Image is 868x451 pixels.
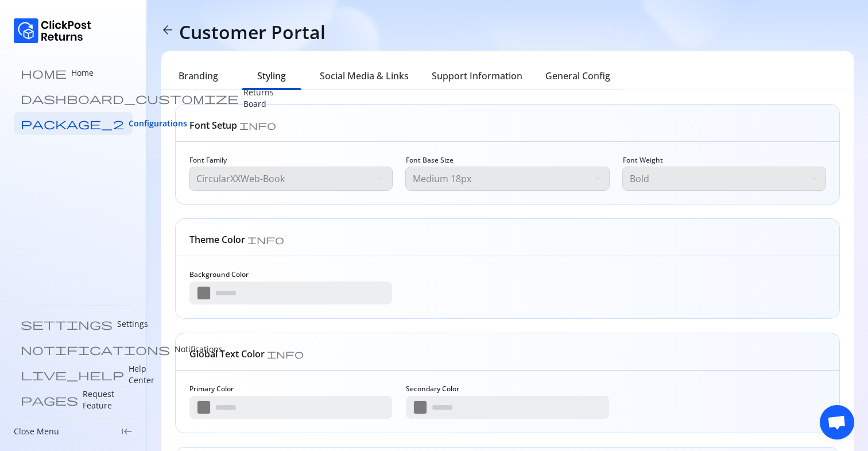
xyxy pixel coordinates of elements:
h6: Global Text Color [189,347,265,361]
span: package_2 [21,118,124,129]
span: Configurations [129,118,187,129]
p: Notifications [175,344,223,355]
button: Bold [623,167,826,190]
p: Request Feature [83,388,126,411]
img: Logo [14,18,91,43]
p: Bold [630,172,807,186]
h6: Font Setup [189,118,237,132]
h4: Customer Portal [179,21,325,44]
a: live_help Help Center [14,363,133,386]
span: settings [21,318,113,330]
label: Primary Color [189,384,234,394]
span: arrow_back [161,23,175,37]
a: settings Settings [14,313,133,336]
span: keyboard_tab_rtl [121,426,133,437]
span: live_help [21,369,124,380]
span: Font Family [189,156,392,165]
label: Secondary Color [406,384,459,394]
a: package_2 Configurations [14,112,133,135]
input: Color picker [413,400,427,414]
p: Returns Board [243,87,274,110]
h6: Theme Color [189,233,245,246]
a: notifications Notifications [14,338,133,361]
p: Close Menu [14,426,59,437]
input: Color picker [197,286,211,300]
span: info [267,349,304,359]
p: Home [71,67,94,79]
span: Font Weight [623,156,826,165]
h6: Styling [257,69,286,83]
h6: Social Media & Links [320,69,409,83]
span: notifications [21,344,170,355]
a: dashboard_customize Returns Board [14,87,133,110]
h6: Support Information [432,69,522,83]
label: Background Color [189,269,249,279]
p: Help Center [129,363,154,386]
p: Settings [117,318,148,330]
span: Font Base Size [406,156,609,165]
span: dashboard_customize [21,92,239,104]
p: Medium 18px [413,172,590,186]
span: pages [21,394,78,406]
button: CircularXXWeb-Book [189,167,392,190]
h6: General Config [545,69,610,83]
span: info [247,235,284,244]
button: Medium 18px [406,167,609,190]
p: CircularXXWeb-Book [196,172,374,186]
span: info [239,121,276,130]
span: home [21,67,67,79]
input: Color picker [197,400,211,414]
a: pages Request Feature [14,388,133,411]
h6: Branding [179,69,218,83]
div: Open chat [820,405,854,440]
a: home Home [14,61,133,84]
div: Close Menukeyboard_tab_rtl [14,426,133,437]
